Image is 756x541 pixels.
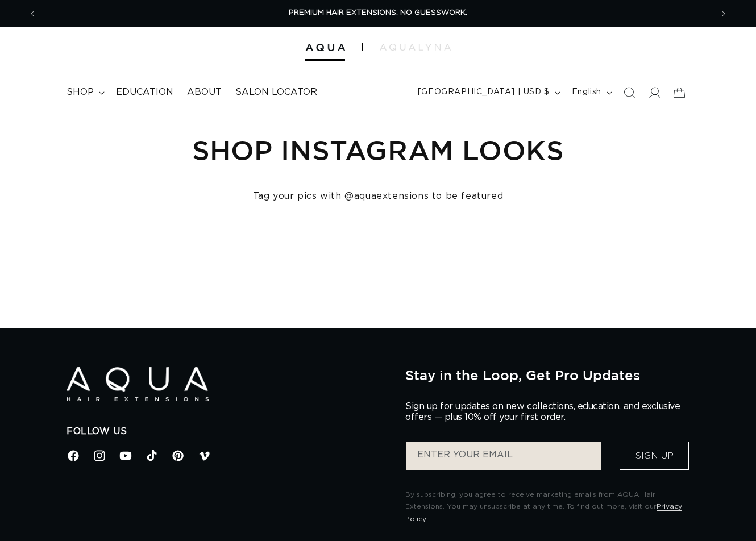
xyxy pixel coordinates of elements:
span: PREMIUM HAIR EXTENSIONS. NO GUESSWORK. [289,9,467,16]
img: Aqua Hair Extensions [67,367,209,402]
p: By subscribing, you agree to receive marketing emails from AQUA Hair Extensions. You may unsubscr... [405,489,689,526]
span: [GEOGRAPHIC_DATA] | USD $ [418,86,550,98]
a: Privacy Policy [405,503,682,522]
span: Salon Locator [235,86,317,98]
button: Next announcement [711,3,736,24]
span: Education [116,86,173,98]
h4: Tag your pics with @aquaextensions to be featured [67,190,689,202]
button: Sign Up [620,442,689,470]
span: shop [67,86,94,98]
summary: shop [60,80,109,105]
h2: Follow Us [67,426,388,438]
button: English [565,82,617,103]
a: About [180,80,229,105]
p: Sign up for updates on new collections, education, and exclusive offers — plus 10% off your first... [405,401,689,423]
h1: Shop Instagram Looks [67,132,689,168]
summary: Search [617,80,642,105]
span: About [187,86,222,98]
h2: Stay in the Loop, Get Pro Updates [405,367,689,383]
img: aqualyna.com [380,44,451,51]
button: Previous announcement [20,3,45,24]
img: Aqua Hair Extensions [305,44,345,52]
a: Education [109,80,180,105]
a: Salon Locator [229,80,324,105]
button: [GEOGRAPHIC_DATA] | USD $ [411,82,565,103]
span: English [572,86,601,98]
input: ENTER YOUR EMAIL [406,442,601,470]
